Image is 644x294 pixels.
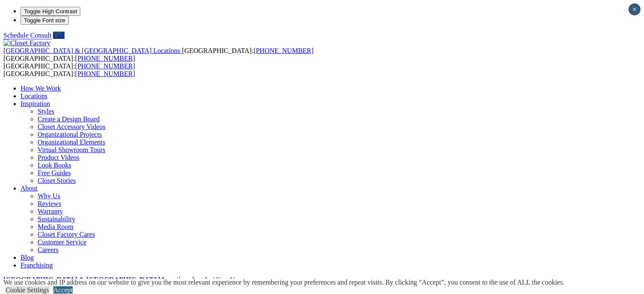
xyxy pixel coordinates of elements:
a: Organizational Projects [38,131,102,138]
a: Blog [21,254,34,261]
a: Log In / Sign Up [192,276,238,283]
a: Call [53,32,65,39]
a: Accept [53,286,73,294]
a: Schedule Consult [3,32,51,39]
span: [GEOGRAPHIC_DATA]: [GEOGRAPHIC_DATA]: [3,62,135,77]
a: How We Work [21,85,61,92]
span: Toggle Font size [24,17,65,24]
a: Careers [38,246,59,253]
a: [PHONE_NUMBER] [75,62,135,70]
a: Inspiration [21,100,50,107]
a: Closet Accessory Videos [38,123,106,130]
a: [PHONE_NUMBER] [75,70,135,77]
div: We use cookies and IP address on our website to give you the most relevant experience by remember... [3,279,565,286]
a: Organizational Elements [38,138,105,146]
a: [PHONE_NUMBER] [75,55,135,62]
a: Customer Service [38,238,86,246]
a: Closet Factory Cares [38,231,95,238]
a: Styles [38,108,54,115]
button: Close [629,3,641,15]
a: Warranty [38,208,63,215]
button: Toggle High Contrast [21,7,80,16]
a: Why Us [38,192,60,200]
a: Sustainability [38,215,75,223]
span: [GEOGRAPHIC_DATA] & [GEOGRAPHIC_DATA] Locations [3,47,180,54]
span: Toggle High Contrast [24,8,77,15]
a: About [21,185,38,192]
a: [GEOGRAPHIC_DATA] & [GEOGRAPHIC_DATA] Locations [3,276,190,283]
a: Product Videos [38,154,79,161]
a: Media Room [38,223,74,230]
a: Look Books [38,162,71,169]
a: Create a Design Board [38,115,100,123]
a: Virtual Showroom Tours [38,146,106,153]
a: Locations [21,92,47,100]
img: Closet Factory [3,39,50,47]
a: Franchising [21,262,53,269]
a: Free Guides [38,169,71,176]
a: Reviews [38,200,61,207]
button: Toggle Font size [21,16,69,25]
a: [PHONE_NUMBER] [253,47,313,54]
a: [GEOGRAPHIC_DATA] & [GEOGRAPHIC_DATA] Locations [3,47,182,54]
span: [GEOGRAPHIC_DATA]: [GEOGRAPHIC_DATA]: [3,47,314,62]
a: Closet Stories [38,177,76,184]
a: Cookie Settings [6,286,49,294]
